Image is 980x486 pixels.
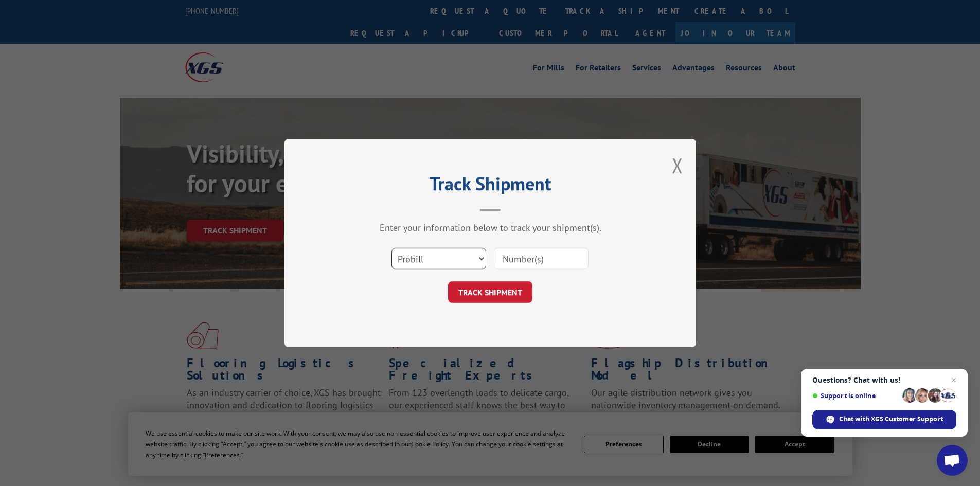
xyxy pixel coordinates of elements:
[448,281,532,303] button: TRACK SHIPMENT
[336,176,645,196] h2: Track Shipment
[812,376,956,384] span: Questions? Chat with us!
[494,248,589,269] input: Number(s)
[948,374,960,386] span: Close chat
[672,152,683,179] button: Close modal
[336,222,645,233] div: Enter your information below to track your shipment(s).
[812,410,956,429] div: Chat with XGS Customer Support
[937,445,968,476] div: Open chat
[812,392,899,400] span: Support is online
[839,415,943,424] span: Chat with XGS Customer Support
